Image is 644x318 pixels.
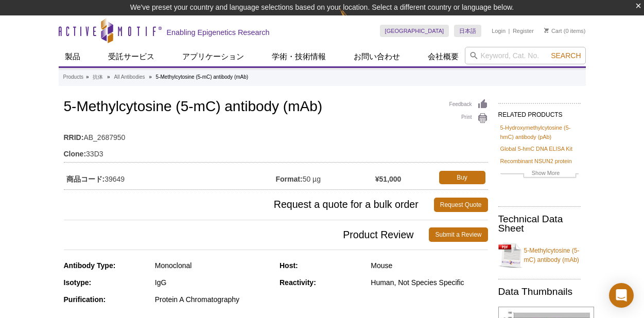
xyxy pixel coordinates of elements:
[176,47,250,66] a: アプリケーション
[449,99,488,110] a: Feedback
[340,8,367,32] img: Change Here
[64,198,434,212] span: Request a quote for a bulk order
[64,295,106,304] strong: Purification:
[266,47,332,66] a: 学術・技術情報
[64,149,86,158] strong: Clone:
[609,283,634,308] div: Open Intercom Messenger
[155,295,272,304] div: Protein A Chromatography
[276,168,375,187] td: 50 µg
[498,215,581,233] h2: Technical Data Sheet
[500,168,579,180] a: Show More
[551,51,581,60] span: Search
[544,25,586,37] li: (0 items)
[498,287,581,296] h2: Data Thumbnails
[64,127,488,143] td: AB_2687950
[500,144,572,153] a: Global 5-hmC DNA ELISA Kit
[167,28,270,37] h2: Enabling Epigenetics Research
[544,28,549,33] img: Your Cart
[498,240,581,271] a: 5-Methylcytosine (5-mC) antibody (mAb)
[280,278,316,287] strong: Reactivity:
[513,27,534,34] a: Register
[63,73,83,82] a: Products
[371,278,488,287] div: Human, Not Species Specific
[114,73,145,82] a: All Antibodies
[64,143,488,160] td: 33D3
[276,174,303,184] strong: Format:
[347,47,406,66] a: お問い合わせ
[59,47,86,66] a: 製品
[156,74,249,80] li: 5-Methylcytosine (5-mC) antibody (mAb)
[149,74,152,80] li: »
[93,73,103,82] a: 抗体
[439,171,485,184] a: Buy
[434,198,488,212] a: Request Quote
[429,227,488,242] a: Submit a Review
[465,47,586,64] input: Keyword, Cat. No.
[64,133,84,142] strong: RRID:
[498,103,581,121] h2: RELATED PRODUCTS
[500,156,572,166] a: Recombinant NSUN2 protein
[155,261,272,270] div: Monoclonal
[500,123,579,142] a: 5-Hydroxymethylcytosine (5-hmC) antibody (pAb)
[64,261,116,270] strong: Antibody Type:
[492,27,506,34] a: Login
[375,174,402,184] strong: ¥51,000
[548,51,584,60] button: Search
[380,25,449,37] a: [GEOGRAPHIC_DATA]
[66,174,105,184] strong: 商品コード:
[449,113,488,124] a: Print
[509,25,510,37] li: |
[371,261,488,270] div: Mouse
[64,278,92,287] strong: Isotype:
[64,99,488,116] h1: 5-Methylcytosine (5-mC) antibody (mAb)
[102,47,161,66] a: 受託サービス
[155,278,272,287] div: IgG
[422,47,465,66] a: 会社概要
[107,74,110,80] li: »
[544,27,562,34] a: Cart
[64,168,276,187] td: 39649
[280,261,298,270] strong: Host:
[86,74,89,80] li: »
[64,227,429,242] span: Product Review
[454,25,481,37] a: 日本語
